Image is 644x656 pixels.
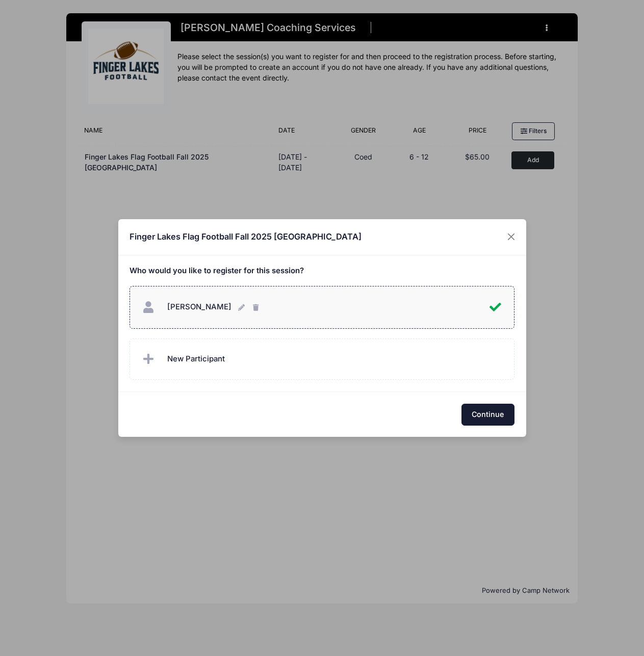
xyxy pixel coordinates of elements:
h5: Who would you like to register for this session? [130,267,514,276]
span: New Participant [167,353,225,364]
button: [PERSON_NAME] [253,296,261,318]
button: [PERSON_NAME] [238,296,246,318]
span: [PERSON_NAME] [167,302,231,311]
h4: Finger Lakes Flag Football Fall 2025 [GEOGRAPHIC_DATA] [130,230,362,243]
button: Close [502,228,520,246]
button: Continue [461,404,514,426]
